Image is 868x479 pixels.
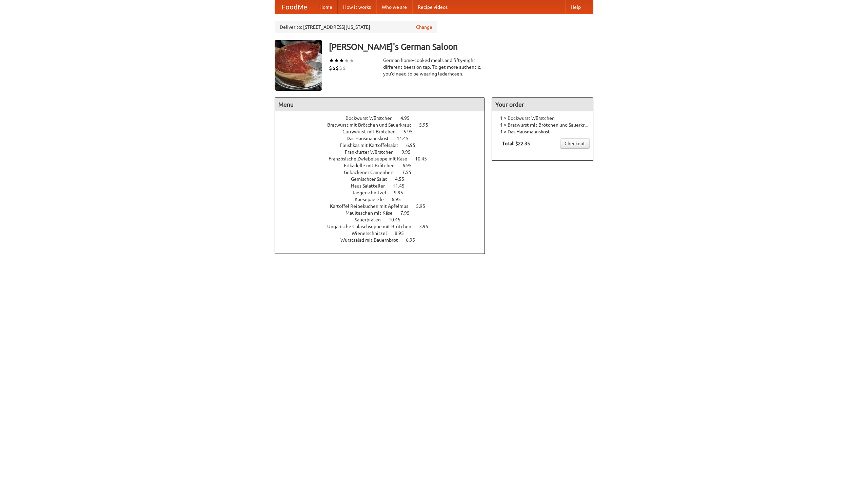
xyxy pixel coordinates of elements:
a: Change [416,24,432,30]
span: 5.95 [416,203,432,209]
span: Kaesepaetzle [355,197,391,202]
span: 11.45 [393,183,411,189]
li: $ [329,64,332,72]
span: 4.95 [400,115,416,121]
a: Französische Zwiebelsuppe mit Käse 10.45 [329,156,439,161]
span: 9.95 [401,149,417,155]
a: Ungarische Gulaschsuppe mit Brötchen 3.95 [327,224,441,229]
a: Kartoffel Reibekuchen mit Apfelmus 5.95 [330,203,438,209]
a: Sauerbraten 10.45 [355,217,413,222]
a: Wienerschnitzel 8.95 [352,231,416,236]
a: Bratwurst mit Brötchen und Sauerkraut 5.95 [327,122,441,128]
a: Frikadelle mit Brötchen 6.95 [344,163,424,168]
span: Wienerschnitzel [352,231,394,236]
span: Gebackener Camenbert [344,170,401,175]
span: Bockwurst Würstchen [346,115,399,121]
span: Maultaschen mit Käse [346,210,399,216]
span: Wurstsalad mit Bauernbrot [340,237,405,243]
a: Gemischter Salat 4.55 [351,176,417,182]
span: Fleishkas mit Kartoffelsalat [340,143,405,148]
span: 10.45 [389,217,407,222]
div: German home-cooked meals and fifty-eight different beers on tap. To get more authentic, you'd nee... [383,57,485,77]
a: Help [565,0,586,14]
span: Gemischter Salat [351,176,394,182]
li: ★ [349,57,354,64]
span: 6.95 [406,143,422,148]
li: $ [336,64,339,72]
span: Jaegerschnitzel [352,190,393,195]
span: Sauerbraten [355,217,388,222]
li: 1 × Bratwurst mit Brötchen und Sauerkraut [495,122,590,128]
a: Wurstsalad mit Bauernbrot 6.95 [340,237,428,243]
span: Haus Salatteller [351,183,392,189]
span: 5.95 [403,129,419,134]
a: Currywurst mit Brötchen 5.95 [342,129,425,134]
a: FoodMe [275,0,314,14]
span: 8.95 [395,231,411,236]
span: Kartoffel Reibekuchen mit Apfelmus [330,203,415,209]
span: 11.45 [397,136,415,141]
span: 7.55 [402,170,418,175]
span: Das Hausmannskost [347,136,396,141]
a: Das Hausmannskost 11.45 [347,136,421,141]
span: 10.45 [415,156,434,161]
a: Gebackener Camenbert 7.55 [344,170,424,175]
h4: Your order [492,98,593,111]
a: Who we are [376,0,412,14]
li: ★ [344,57,349,64]
span: 3.95 [419,224,435,229]
a: How it works [338,0,376,14]
li: $ [339,64,342,72]
span: Ungarische Gulaschsuppe mit Brötchen [327,224,418,229]
li: 1 × Das Hausmannskost [495,128,590,135]
h4: Menu [275,98,485,111]
a: Maultaschen mit Käse 7.95 [346,210,422,216]
span: Frankfurter Würstchen [345,149,400,155]
a: Haus Salatteller 11.45 [351,183,417,189]
span: 6.95 [402,163,418,168]
li: ★ [329,57,334,64]
span: 7.95 [400,210,416,216]
a: Fleishkas mit Kartoffelsalat 6.95 [340,143,428,148]
span: 6.95 [406,237,422,243]
a: Frankfurter Würstchen 9.95 [345,149,423,155]
li: $ [332,64,336,72]
a: Checkout [560,138,590,149]
a: Kaesepaetzle 6.95 [355,197,413,202]
a: Jaegerschnitzel 9.95 [352,190,416,195]
div: Deliver to: [STREET_ADDRESS][US_STATE] [275,21,437,33]
li: ★ [334,57,339,64]
span: 9.95 [394,190,410,195]
li: ★ [339,57,344,64]
span: Currywurst mit Brötchen [342,129,402,134]
a: Recipe videos [412,0,453,14]
span: Französische Zwiebelsuppe mit Käse [329,156,414,161]
li: $ [342,64,346,72]
a: Bockwurst Würstchen 4.95 [346,115,422,121]
h3: [PERSON_NAME]'s German Saloon [329,40,593,53]
b: Total: $22.35 [502,141,530,146]
a: Home [314,0,338,14]
span: Frikadelle mit Brötchen [344,163,401,168]
span: Bratwurst mit Brötchen und Sauerkraut [327,122,418,128]
span: 6.95 [392,197,408,202]
span: 4.55 [395,176,411,182]
li: 1 × Bockwurst Würstchen [495,115,590,122]
span: 5.95 [419,122,435,128]
img: angular.jpg [275,40,322,91]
